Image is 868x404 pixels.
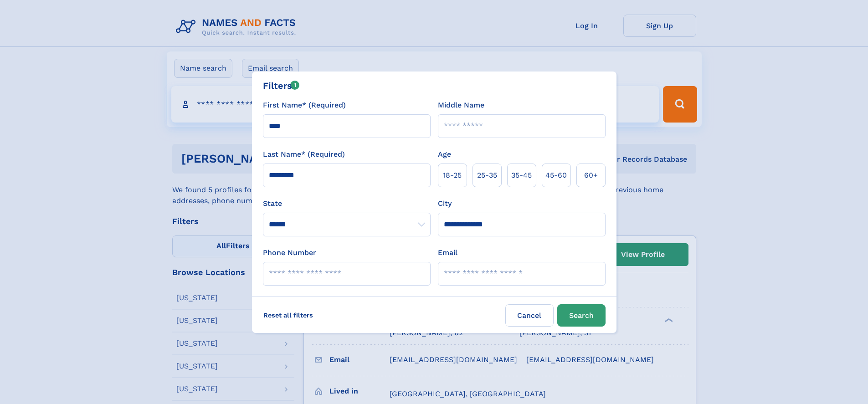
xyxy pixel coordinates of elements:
span: 45‑60 [545,170,567,181]
span: 60+ [584,170,598,181]
label: First Name* (Required) [263,100,346,111]
div: Filters [263,79,300,92]
label: Age [438,149,451,160]
button: Search [557,304,606,327]
label: City [438,198,452,209]
span: 25‑35 [477,170,497,181]
span: 35‑45 [511,170,532,181]
label: Middle Name [438,100,484,111]
label: Phone Number [263,247,316,258]
label: Email [438,247,457,258]
span: 18‑25 [443,170,462,181]
label: Cancel [505,304,554,327]
label: Last Name* (Required) [263,149,345,160]
label: Reset all filters [257,304,319,326]
label: State [263,198,431,209]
